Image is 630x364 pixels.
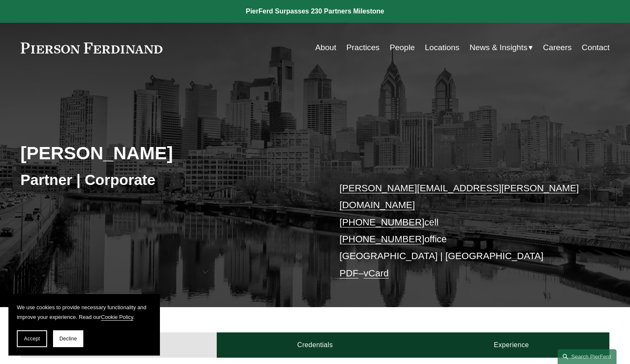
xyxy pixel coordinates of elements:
a: Search this site [558,349,617,364]
a: Careers [543,40,572,56]
a: Experience [413,332,610,358]
a: PDF [340,268,359,278]
a: [PERSON_NAME][EMAIL_ADDRESS][PERSON_NAME][DOMAIN_NAME] [340,183,579,210]
h2: [PERSON_NAME] [21,142,315,164]
a: Contact [582,40,609,56]
a: Cookie Policy [101,314,133,320]
a: [PHONE_NUMBER] [340,234,425,244]
span: News & Insights [470,40,528,55]
span: Accept [24,336,40,342]
button: Accept [17,330,47,347]
a: folder dropdown [470,40,533,56]
section: Cookie banner [8,294,160,356]
p: cell office [GEOGRAPHIC_DATA] | [GEOGRAPHIC_DATA] – [340,180,585,282]
a: Locations [425,40,460,56]
span: Decline [59,336,77,342]
button: Decline [53,330,83,347]
a: [PHONE_NUMBER] [340,217,425,227]
a: vCard [364,268,389,278]
p: We use cookies to provide necessary functionality and improve your experience. Read our . [17,302,152,322]
a: People [390,40,415,56]
a: Credentials [217,332,413,358]
h3: Partner | Corporate [21,171,315,189]
a: Practices [346,40,380,56]
a: About [315,40,336,56]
